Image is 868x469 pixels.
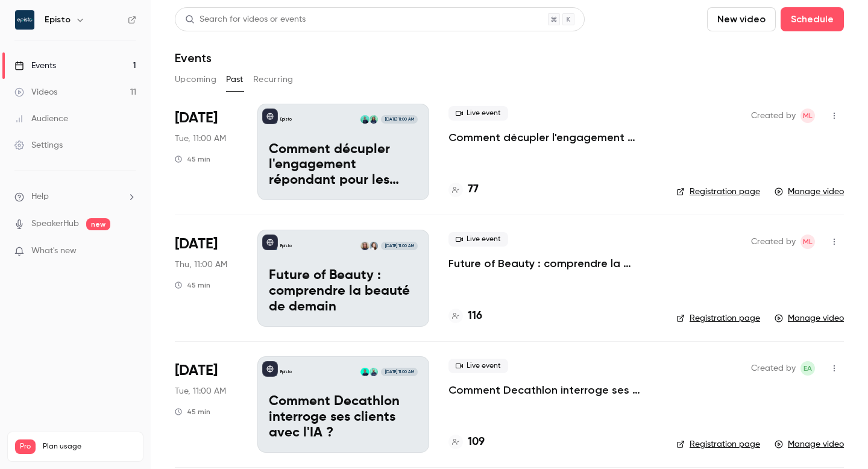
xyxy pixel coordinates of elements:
[14,139,63,151] div: Settings
[468,181,479,198] h4: 77
[175,230,238,326] div: May 22 Thu, 11:00 AM (Europe/Paris)
[122,246,136,257] iframe: Noticeable Trigger
[175,154,210,164] div: 45 min
[15,10,34,30] img: Episto
[14,86,57,98] div: Videos
[448,359,508,373] span: Live event
[676,438,760,450] a: Registration page
[14,60,56,72] div: Events
[751,234,796,249] span: Created by
[175,361,218,380] span: [DATE]
[269,268,418,315] p: Future of Beauty : comprendre la beauté de demain
[31,245,77,257] span: What's new
[676,312,760,324] a: Registration page
[269,142,418,189] p: Comment décupler l'engagement répondant pour les études banques & assurances
[707,7,776,31] button: New video
[448,434,485,450] a: 109
[45,14,71,26] h6: Episto
[370,242,378,250] img: Chloé Arjona
[370,115,378,124] img: Axelle Baude
[226,70,244,89] button: Past
[175,104,238,200] div: Jun 24 Tue, 11:00 AM (Europe/Paris)
[175,133,226,145] span: Tue, 11:00 AM
[175,356,238,453] div: May 13 Tue, 11:00 AM (Europe/Paris)
[185,13,306,26] div: Search for videos or events
[381,368,417,376] span: [DATE] 11:00 AM
[175,70,216,89] button: Upcoming
[803,109,813,123] span: ML
[360,242,369,250] img: Léa Gangloff
[468,308,482,324] h4: 116
[257,356,429,453] a: Comment Decathlon interroge ses clients avec l'IA ?EpistoJérémy LefebvreRémi Delhoume[DATE] 11:00...
[175,385,226,397] span: Tue, 11:00 AM
[381,242,417,250] span: [DATE] 11:00 AM
[448,308,482,324] a: 116
[803,234,813,249] span: ML
[175,234,218,254] span: [DATE]
[448,106,508,121] span: Live event
[175,51,212,65] h1: Events
[269,394,418,441] p: Comment Decathlon interroge ses clients avec l'IA ?
[751,109,796,123] span: Created by
[775,438,844,450] a: Manage video
[800,234,815,249] span: Martin Lallemand
[257,230,429,326] a: Future of Beauty : comprendre la beauté de demainEpistoChloé ArjonaLéa Gangloff[DATE] 11:00 AMFut...
[804,361,812,376] span: EA
[86,218,110,230] span: new
[676,186,760,198] a: Registration page
[175,280,210,290] div: 45 min
[175,407,210,417] div: 45 min
[448,181,479,198] a: 77
[360,368,369,376] img: Rémi Delhoume
[31,218,79,230] a: SpeakerHub
[43,442,136,452] span: Plan usage
[14,113,68,125] div: Audience
[468,434,485,450] h4: 109
[775,312,844,324] a: Manage video
[31,190,49,203] span: Help
[448,256,657,271] a: Future of Beauty : comprendre la beauté de demain
[175,259,227,271] span: Thu, 11:00 AM
[14,190,136,203] li: help-dropdown-opener
[751,361,796,376] span: Created by
[15,439,36,454] span: Pro
[280,116,292,122] p: Episto
[280,243,292,249] p: Episto
[253,70,294,89] button: Recurring
[800,109,815,123] span: Martin Lallemand
[775,186,844,198] a: Manage video
[800,361,815,376] span: Eléa ARDIN
[360,115,369,124] img: Rémi Delhoume
[175,109,218,128] span: [DATE]
[448,383,657,397] a: Comment Decathlon interroge ses clients avec l'IA ?
[448,130,657,145] a: Comment décupler l'engagement répondant pour les études banques & assurances
[280,369,292,375] p: Episto
[448,232,508,247] span: Live event
[781,7,844,31] button: Schedule
[381,115,417,124] span: [DATE] 11:00 AM
[370,368,378,376] img: Jérémy Lefebvre
[257,104,429,200] a: Comment décupler l'engagement répondant pour les études banques & assurancesEpistoAxelle BaudeRém...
